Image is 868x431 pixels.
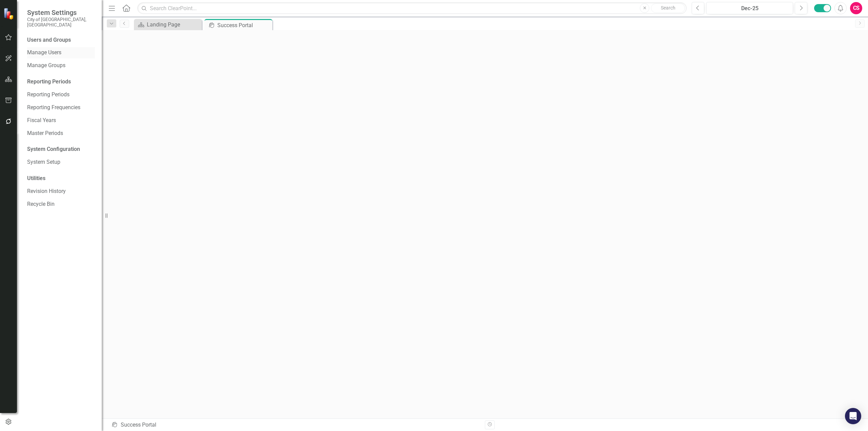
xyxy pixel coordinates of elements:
button: Search [651,3,685,13]
a: Fiscal Years [27,117,95,124]
div: Success Portal [111,421,480,429]
input: Search ClearPoint... [137,2,687,14]
a: Manage Users [27,49,95,57]
button: CS [850,2,862,14]
a: System Setup [27,158,95,166]
a: Recycle Bin [27,200,95,208]
a: Revision History [27,188,95,195]
div: Reporting Periods [27,78,95,86]
div: Utilities [27,175,95,182]
a: Master Periods [27,130,95,137]
a: Reporting Periods [27,91,95,99]
div: Open Intercom Messenger [845,408,861,424]
div: Users and Groups [27,36,95,44]
img: ClearPoint Strategy [3,8,15,20]
div: System Configuration [27,145,95,153]
button: Dec-25 [706,2,793,14]
div: Dec-25 [709,4,791,13]
iframe: Success Portal [102,30,868,418]
span: Search [661,5,675,11]
div: Success Portal [217,21,271,30]
a: Landing Page [136,20,200,29]
small: City of [GEOGRAPHIC_DATA], [GEOGRAPHIC_DATA] [27,17,95,28]
span: System Settings [27,8,95,17]
a: Reporting Frequencies [27,104,95,112]
a: Manage Groups [27,62,95,70]
div: Landing Page [147,20,200,29]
